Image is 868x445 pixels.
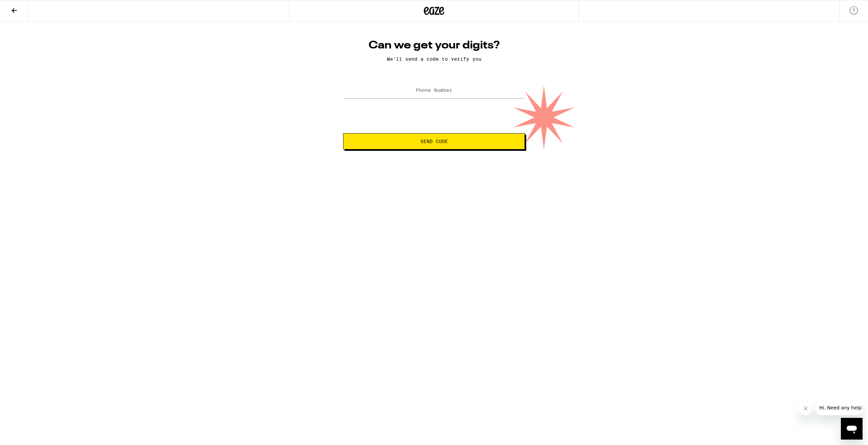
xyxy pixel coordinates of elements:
span: Hi. Need any help? [4,5,49,10]
input: Phone Number [343,83,525,98]
label: Phone Number [416,87,452,93]
span: Send Code [420,139,448,144]
p: We'll send a code to verify you [343,56,525,62]
iframe: Close message [799,402,812,415]
button: Send Code [343,133,525,149]
h1: Can we get your digits? [343,39,525,52]
iframe: Button to launch messaging window [841,418,863,440]
iframe: Message from company [815,400,863,415]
